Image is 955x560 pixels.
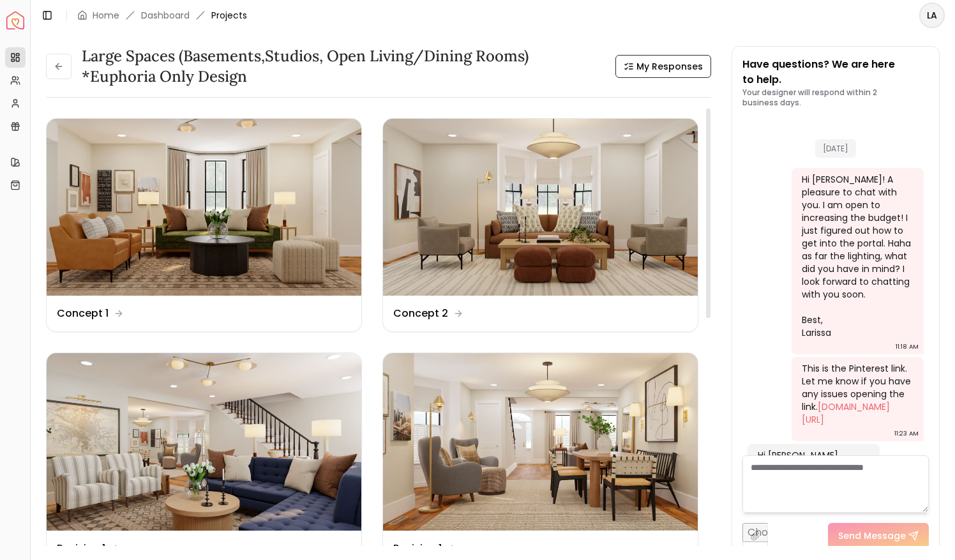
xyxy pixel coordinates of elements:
[141,9,190,22] a: Dashboard
[802,400,890,426] a: [DOMAIN_NAME][URL]
[47,353,361,530] img: Revision 1
[636,60,703,73] span: My Responses
[815,139,856,158] span: [DATE]
[6,11,24,29] a: Spacejoy
[921,4,944,27] span: LA
[82,46,605,87] h3: Large Spaces (Basements,Studios, Open living/dining rooms) *Euphoria Only Design
[742,57,929,87] p: Have questions? We are here to help.
[46,118,362,332] a: Concept 1Concept 1
[393,541,442,556] dd: Revision 1
[919,3,945,28] button: LA
[93,9,119,22] a: Home
[894,427,919,440] div: 11:23 AM
[57,541,105,556] dd: Revision 1
[211,9,247,22] span: Projects
[382,118,698,332] a: Concept 2Concept 2
[57,306,109,321] dd: Concept 1
[615,55,711,78] button: My Responses
[896,340,919,353] div: 11:18 AM
[383,353,698,530] img: Revision 1
[393,306,448,321] dd: Concept 2
[77,9,247,22] nav: breadcrumb
[802,362,911,426] div: This is the Pinterest link. Let me know if you have any issues opening the link.
[47,119,361,296] img: Concept 1
[742,87,929,108] p: Your designer will respond within 2 business days.
[383,119,698,296] img: Concept 2
[802,173,911,339] div: Hi [PERSON_NAME]! A pleasure to chat with you. I am open to increasing the budget! I just figured...
[6,11,24,29] img: Spacejoy Logo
